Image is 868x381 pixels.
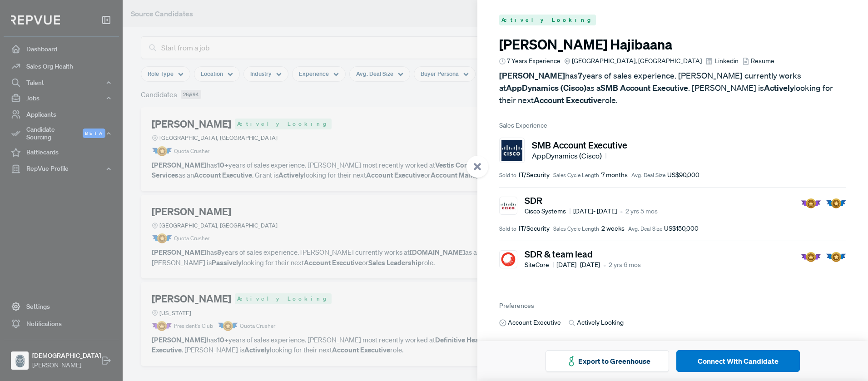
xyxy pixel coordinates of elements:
img: Cisco Systems [501,198,516,213]
img: Quota Badge [826,252,846,262]
button: Connect With Candidate [676,350,800,372]
span: 7 months [601,170,628,180]
span: Avg. Deal Size [628,225,662,233]
span: Actively Looking [577,318,624,327]
a: Linkedin [705,56,738,66]
span: Linkedin [714,56,739,66]
button: Export to Greenhouse [546,350,669,372]
span: 7 Years Experience [507,56,560,66]
span: Sold to [499,225,516,233]
strong: Account Executive [534,95,602,105]
strong: SMB Account Executive [600,83,688,93]
span: 2 weeks [601,224,625,233]
strong: [PERSON_NAME] [499,70,565,81]
strong: 7 [578,70,582,81]
span: Sales Experience [499,121,846,130]
span: [GEOGRAPHIC_DATA], [GEOGRAPHIC_DATA] [572,56,702,66]
strong: Actively [764,83,794,93]
span: Cisco Systems [525,207,570,216]
span: US$150,000 [664,224,699,233]
span: AppDynamics (Cisco) [532,150,606,161]
p: has years of sales experience. [PERSON_NAME] currently works at as a . [PERSON_NAME] is looking f... [499,69,846,106]
span: Actively Looking [499,15,596,25]
img: AppDynamics (Cisco) [501,140,522,161]
article: • [620,206,623,217]
span: Avg. Deal Size [631,171,665,179]
h3: [PERSON_NAME] Hajibaana [499,36,846,53]
h5: SMB Account Executive [532,139,627,150]
span: Sales Cycle Length [553,225,599,233]
span: 2 yrs 5 mos [625,207,658,216]
span: Sold to [499,171,516,179]
span: [DATE] - [DATE] [573,207,617,216]
span: [DATE] - [DATE] [556,260,600,270]
img: SiteCore [501,252,516,267]
a: Resume [742,56,774,66]
h5: SDR [525,195,658,206]
img: President Badge [801,198,821,208]
span: Account Executive [508,318,561,327]
article: • [603,259,606,270]
span: Resume [751,56,774,66]
span: IT/Security [519,170,550,180]
img: Quota Badge [826,198,846,208]
span: SiteCore [525,260,554,270]
h5: SDR & team lead [525,248,641,259]
span: Preferences [499,302,534,310]
span: IT/Security [519,224,550,233]
span: 2 yrs 6 mos [609,260,641,270]
span: Sales Cycle Length [553,171,599,179]
img: President Badge [801,252,821,262]
strong: AppDynamics (Cisco) [506,83,586,93]
span: US$90,000 [667,170,699,180]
